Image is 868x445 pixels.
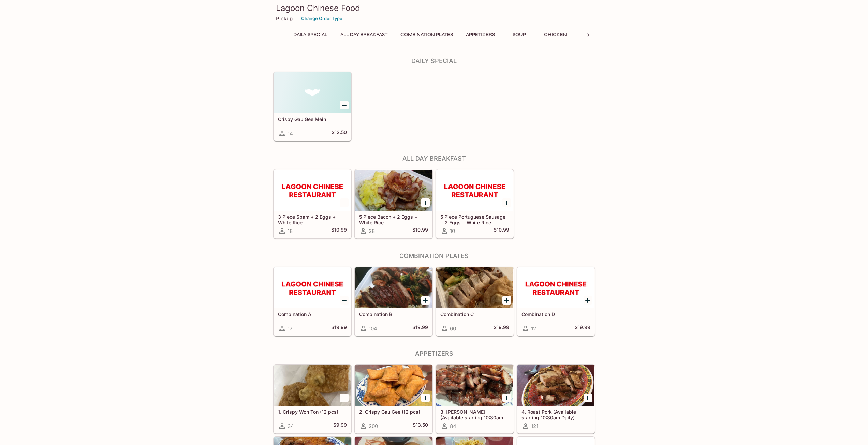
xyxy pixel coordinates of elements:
[274,169,351,238] a: 3 Piece Spam + 2 Eggs + White Rice18$10.99
[278,214,347,225] h5: 3 Piece Spam + 2 Eggs + White Rice
[337,30,391,40] button: All Day Breakfast
[288,130,293,137] span: 14
[502,296,511,305] button: Add Combination C
[278,311,347,317] h5: Combination A
[276,3,592,13] h3: Lagoon Chinese Food
[274,365,351,406] div: 1. Crispy Won Ton (12 pcs)
[450,228,455,234] span: 10
[340,101,349,109] button: Add Crispy Gau Gee Mein
[436,365,513,406] div: 3. Char Siu (Available starting 10:30am Daily)
[440,311,509,317] h5: Combination C
[333,422,347,430] h5: $9.99
[436,365,514,433] a: 3. [PERSON_NAME] (Available starting 10:30am Daily)84
[340,198,349,207] button: Add 3 Piece Spam + 2 Eggs + White Rice
[502,394,511,402] button: Add 3. Char Siu (Available starting 10:30am Daily)
[421,198,430,207] button: Add 5 Piece Bacon + 2 Eggs + White Rice
[359,311,428,317] h5: Combination B
[494,324,509,332] h5: $19.99
[359,409,428,415] h5: 2. Crispy Gau Gee (12 pcs)
[355,365,432,406] div: 2. Crispy Gau Gee (12 pcs)
[462,30,499,40] button: Appetizers
[278,116,347,122] h5: Crispy Gau Gee Mein
[575,324,590,332] h5: $19.99
[340,394,349,402] button: Add 1. Crispy Won Ton (12 pcs)
[494,227,509,235] h5: $10.99
[584,394,592,402] button: Add 4. Roast Pork (Available starting 10:30am Daily)
[278,409,347,415] h5: 1. Crispy Won Ton (12 pcs)
[355,169,432,238] a: 5 Piece Bacon + 2 Eggs + White Rice28$10.99
[274,72,351,141] a: Crispy Gau Gee Mein14$12.50
[288,325,292,332] span: 17
[274,267,351,336] a: Combination A17$19.99
[531,423,538,429] span: 121
[540,30,571,40] button: Chicken
[273,155,595,162] h4: All Day Breakfast
[298,13,345,24] button: Change Order Type
[290,30,331,40] button: Daily Special
[450,325,456,332] span: 60
[355,365,432,433] a: 2. Crispy Gau Gee (12 pcs)200$13.50
[288,228,293,234] span: 18
[274,365,351,433] a: 1. Crispy Won Ton (12 pcs)34$9.99
[450,423,456,429] span: 84
[412,227,428,235] h5: $10.99
[274,267,351,308] div: Combination A
[274,72,351,113] div: Crispy Gau Gee Mein
[355,267,432,336] a: Combination B104$19.99
[332,129,347,137] h5: $12.50
[440,214,509,225] h5: 5 Piece Portuguese Sausage + 2 Eggs + White Rice
[517,365,594,406] div: 4. Roast Pork (Available starting 10:30am Daily)
[576,30,607,40] button: Beef
[273,252,595,260] h4: Combination Plates
[436,170,513,211] div: 5 Piece Portuguese Sausage + 2 Eggs + White Rice
[273,350,595,357] h4: Appetizers
[436,267,514,336] a: Combination C60$19.99
[355,267,432,308] div: Combination B
[436,267,513,308] div: Combination C
[440,409,509,420] h5: 3. [PERSON_NAME] (Available starting 10:30am Daily)
[369,325,377,332] span: 104
[504,30,535,40] button: Soup
[369,423,378,429] span: 200
[273,57,595,65] h4: Daily Special
[521,311,590,317] h5: Combination D
[531,325,536,332] span: 12
[517,267,594,308] div: Combination D
[331,324,347,332] h5: $19.99
[517,365,595,433] a: 4. Roast Pork (Available starting 10:30am Daily)121
[502,198,511,207] button: Add 5 Piece Portuguese Sausage + 2 Eggs + White Rice
[521,409,590,420] h5: 4. Roast Pork (Available starting 10:30am Daily)
[397,30,457,40] button: Combination Plates
[355,170,432,211] div: 5 Piece Bacon + 2 Eggs + White Rice
[584,296,592,305] button: Add Combination D
[288,423,294,429] span: 34
[359,214,428,225] h5: 5 Piece Bacon + 2 Eggs + White Rice
[421,296,430,305] button: Add Combination B
[369,228,375,234] span: 28
[331,227,347,235] h5: $10.99
[274,170,351,211] div: 3 Piece Spam + 2 Eggs + White Rice
[421,394,430,402] button: Add 2. Crispy Gau Gee (12 pcs)
[412,324,428,332] h5: $19.99
[340,296,349,305] button: Add Combination A
[413,422,428,430] h5: $13.50
[436,169,514,238] a: 5 Piece Portuguese Sausage + 2 Eggs + White Rice10$10.99
[517,267,595,336] a: Combination D12$19.99
[276,15,293,22] p: Pickup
